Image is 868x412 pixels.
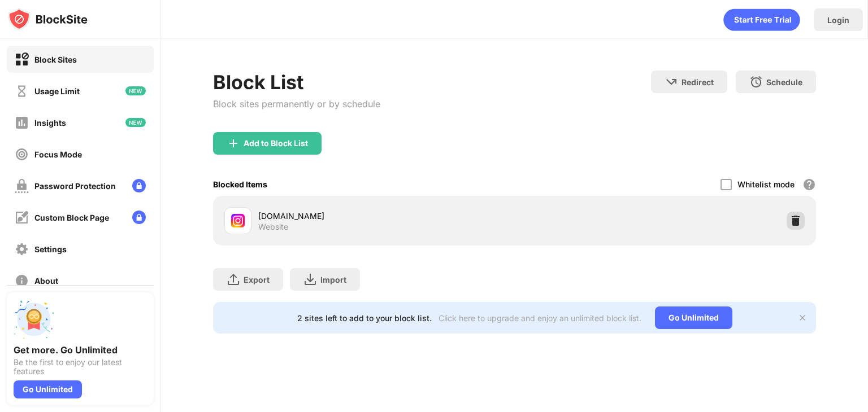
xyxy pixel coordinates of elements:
div: Usage Limit [34,86,80,96]
img: customize-block-page-off.svg [15,211,29,225]
img: focus-off.svg [15,147,29,161]
img: about-off.svg [15,274,29,288]
div: Website [258,222,288,232]
div: Get more. Go Unlimited [14,344,147,356]
img: new-icon.svg [125,86,146,95]
div: Block List [213,71,380,94]
div: Settings [34,244,67,254]
div: Blocked Items [213,179,267,189]
div: Block sites permanently or by schedule [213,98,380,109]
img: time-usage-off.svg [15,84,29,98]
div: About [34,276,58,286]
img: settings-off.svg [15,242,29,256]
img: logo-blocksite.svg [8,8,88,30]
img: insights-off.svg [15,116,29,130]
div: Login [827,15,849,25]
div: Export [244,275,270,284]
div: Password Protection [34,181,116,191]
div: Go Unlimited [14,380,82,398]
div: Schedule [766,77,802,87]
div: Redirect [682,77,714,87]
div: Whitelist mode [737,179,795,189]
div: Be the first to enjoy our latest features [14,358,147,376]
img: new-icon.svg [125,118,146,127]
img: push-unlimited.svg [14,299,54,340]
div: Custom Block Page [34,213,109,222]
div: Click here to upgrade and enjoy an unlimited block list. [439,313,641,323]
div: animation [723,8,800,31]
img: lock-menu.svg [132,179,146,192]
div: Go Unlimited [655,306,732,329]
div: [DOMAIN_NAME] [258,210,514,222]
img: favicons [231,214,245,227]
img: lock-menu.svg [132,211,146,224]
div: Import [320,275,346,284]
div: Block Sites [34,55,77,64]
div: Add to Block List [244,139,308,148]
div: Focus Mode [34,150,82,159]
img: block-on.svg [15,52,29,67]
img: password-protection-off.svg [15,179,29,193]
div: 2 sites left to add to your block list. [297,313,432,323]
img: x-button.svg [798,313,807,322]
div: Insights [34,118,66,128]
